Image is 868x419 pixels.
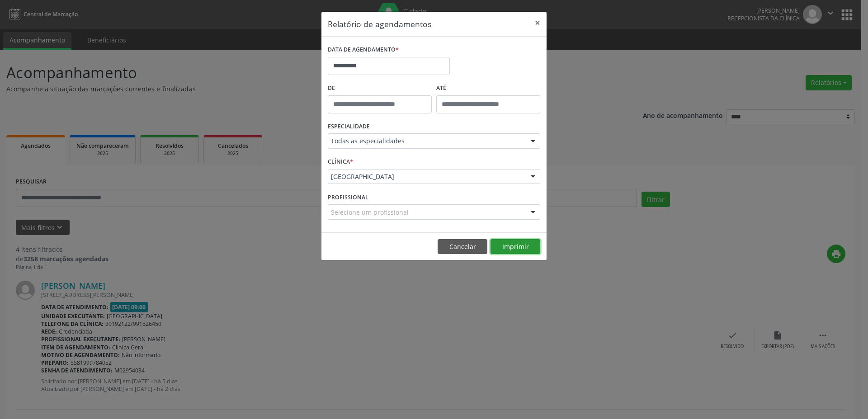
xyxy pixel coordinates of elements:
label: DATA DE AGENDAMENTO [328,43,399,57]
label: PROFISSIONAL [328,190,368,204]
h5: Relatório de agendamentos [328,18,431,30]
button: Imprimir [491,239,540,254]
span: Selecione um profissional [331,207,409,217]
label: De [328,81,432,95]
span: [GEOGRAPHIC_DATA] [331,172,522,181]
label: CLÍNICA [328,155,353,169]
span: Todas as especialidades [331,137,522,146]
label: ESPECIALIDADE [328,120,370,134]
button: Cancelar [438,239,487,254]
button: Close [528,12,547,34]
label: ATÉ [436,81,540,95]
